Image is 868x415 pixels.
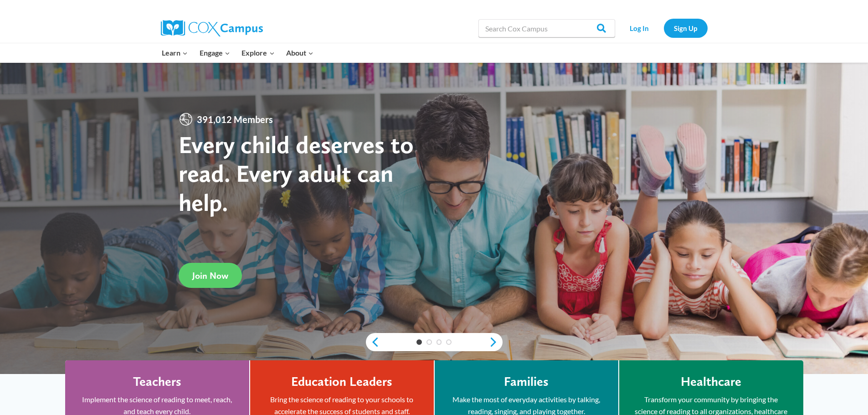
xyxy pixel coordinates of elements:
[156,43,319,62] nav: Primary Navigation
[504,374,549,389] h4: Families
[620,19,659,37] a: Log In
[437,339,442,345] a: 3
[416,339,422,345] a: 1
[179,263,242,288] a: Join Now
[446,339,452,345] a: 4
[478,19,615,37] input: Search Cox Campus
[681,374,741,389] h4: Healthcare
[620,19,708,37] nav: Secondary Navigation
[192,270,228,281] span: Join Now
[366,337,380,348] a: previous
[133,374,181,389] h4: Teachers
[489,337,503,348] a: next
[291,374,392,389] h4: Education Leaders
[193,112,277,127] span: 391,012 Members
[241,47,274,59] span: Explore
[426,339,432,345] a: 2
[366,333,503,351] div: content slider buttons
[179,130,414,217] strong: Every child deserves to read. Every adult can help.
[161,20,263,36] img: Cox Campus
[162,47,188,59] span: Learn
[664,19,708,37] a: Sign Up
[286,47,313,59] span: About
[200,47,230,59] span: Engage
